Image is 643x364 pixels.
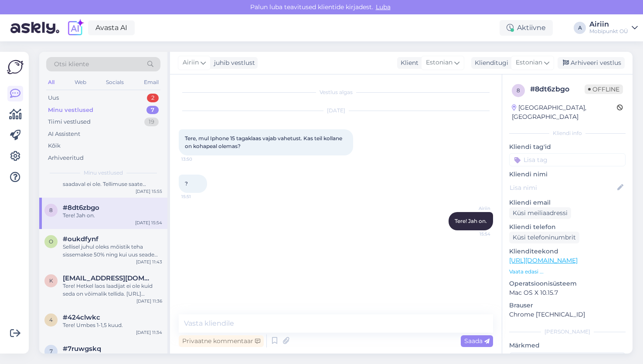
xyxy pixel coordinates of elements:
div: Kahjuks mitte. [63,353,162,361]
span: kulgver@gmail.com [63,274,153,282]
div: Küsi meiliaadressi [509,207,571,219]
div: Minu vestlused [48,106,93,115]
a: Avasta AI [88,20,135,35]
div: [DATE] [179,107,493,115]
div: [DATE] 11:43 [136,259,162,265]
p: Vaata edasi ... [509,268,626,276]
span: o [49,238,53,245]
div: Privaatne kommentaar [179,335,264,347]
span: 7 [50,348,53,354]
p: Kliendi nimi [509,170,626,179]
span: 8 [49,207,53,213]
div: 19 [144,118,159,126]
div: 7 [146,106,159,115]
div: [DATE] 15:54 [135,219,162,226]
div: Tere! Hetkel laos laadijat ei ole kuid seda on võimalik tellida. [URL][DOMAIN_NAME] [63,282,162,298]
div: Vestlus algas [179,88,493,96]
span: #oukdfynf [63,235,99,243]
span: Estonian [426,58,452,67]
div: [DATE] 11:36 [136,298,162,304]
span: 15:54 [458,231,490,237]
span: Saada [464,337,490,345]
div: Airiin [589,21,628,28]
span: Estonian [516,58,542,67]
div: Web [73,77,88,88]
img: explore-ai [66,19,85,37]
span: Airiin [458,205,490,212]
p: Kliendi email [509,198,626,207]
div: Socials [104,77,126,88]
div: Tiimi vestlused [48,118,91,126]
span: Airiin [183,58,199,67]
p: Märkmed [509,341,626,350]
p: Kliendi tag'id [509,142,626,152]
span: #8dt6zbgo [63,204,99,212]
div: Arhiveeri vestlus [558,57,625,69]
a: AiriinMobipunkt OÜ [589,21,638,35]
span: Otsi kliente [54,60,89,69]
div: Aktiivne [500,20,553,36]
input: Lisa tag [509,153,626,166]
span: #7ruwgskq [63,345,101,353]
div: [DATE] 11:34 [136,329,162,336]
span: Luba [373,3,393,11]
img: Askly Logo [7,59,24,75]
p: Brauser [509,301,626,310]
span: k [49,277,53,284]
span: 4 [49,317,53,323]
div: Tere! Umbes 1-1,5 kuud. [63,321,162,329]
p: Chrome [TECHNICAL_ID] [509,310,626,319]
div: # 8dt6zbgo [530,84,585,94]
div: Kõik [48,142,61,150]
div: 2 [147,94,159,102]
div: Klient [397,58,418,67]
span: #424clwkc [63,313,100,321]
span: 15:51 [181,193,214,200]
p: Kliendi telefon [509,222,626,232]
span: 13:50 [181,156,214,162]
div: Arhiveeritud [48,154,84,162]
div: juhib vestlust [211,58,255,67]
a: [URL][DOMAIN_NAME] [509,256,578,264]
div: Mobipunkt OÜ [589,28,628,35]
div: [DATE] 15:55 [136,188,162,195]
div: All [46,77,56,88]
span: Tere, mul Iphone 15 tagaklaas vajab vahetust. Kas teil kollane on kohapeal olemas? [185,135,344,149]
div: AI Assistent [48,130,80,138]
input: Lisa nimi [510,183,616,192]
p: Mac OS X 10.15.7 [509,288,626,297]
div: [GEOGRAPHIC_DATA], [GEOGRAPHIC_DATA] [512,103,617,121]
div: Kliendi info [509,129,626,137]
div: Tere! Jah on. [63,212,162,219]
div: Uus [48,94,59,102]
p: Operatsioonisüsteem [509,279,626,288]
span: ? [185,180,188,187]
span: 8 [517,87,520,94]
p: Klienditeekond [509,247,626,256]
div: Klienditugi [471,58,508,67]
div: Email [142,77,160,88]
div: Sellisel juhul oleks mõistik teha sissemakse 50% ning kui uus seade saabub siis saate vanaga meie... [63,243,162,259]
span: Minu vestlused [84,169,123,177]
div: A [574,22,586,34]
div: Küsi telefoninumbrit [509,232,579,243]
span: Tere! Jah on. [455,218,487,224]
div: [PERSON_NAME] [509,328,626,336]
span: Offline [585,84,623,94]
